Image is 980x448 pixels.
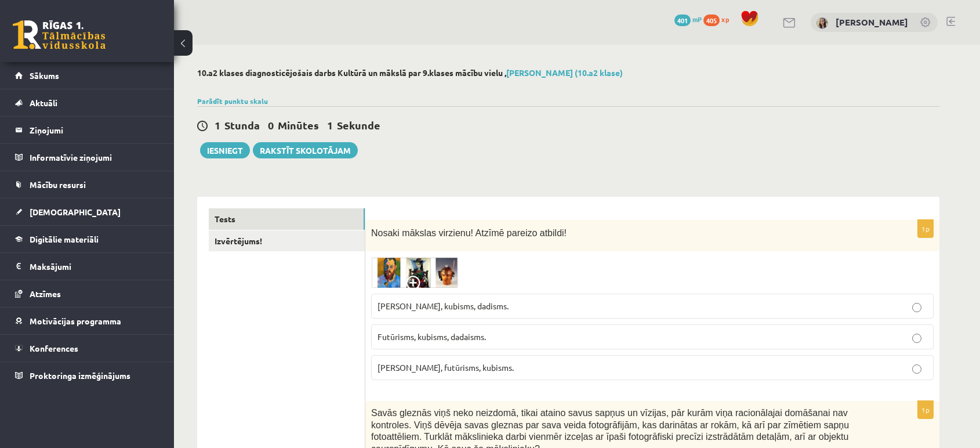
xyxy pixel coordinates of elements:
button: Iesniegt [200,142,250,158]
a: Mācību resursi [15,171,159,198]
span: Sākums [30,70,59,81]
span: 401 [674,15,691,26]
span: xp [721,15,729,24]
input: [PERSON_NAME], futūrisms, kubisms. [912,364,921,374]
a: Parādīt punktu skalu [197,96,268,106]
span: Digitālie materiāli [30,234,99,244]
a: 401 mP [674,15,702,24]
img: Ekr%C4%81nuz%C5%86%C4%93mums_2024-07-21_133608.png [371,257,458,288]
a: [PERSON_NAME] (10.a2 klase) [506,67,623,78]
a: Izvērtējums! [209,230,365,252]
a: Ziņojumi [15,117,159,143]
a: 405 xp [703,15,735,24]
span: Sekunde [337,118,380,132]
a: Proktoringa izmēģinājums [15,362,159,389]
legend: Maksājumi [30,253,159,280]
input: Futūrisms, kubisms, dadaisms. [912,334,921,343]
span: Mācību resursi [30,179,86,190]
h2: 10.a2 klases diagnosticējošais darbs Kultūrā un mākslā par 9.klases mācību vielu , [197,68,939,78]
span: Futūrisms, kubisms, dadaisms. [378,331,486,342]
span: Minūtes [278,118,319,132]
a: Atzīmes [15,280,159,307]
span: 0 [268,118,274,132]
a: Motivācijas programma [15,308,159,334]
img: Marija Nicmane [816,17,828,29]
p: 1p [917,400,934,419]
span: [PERSON_NAME], futūrisms, kubisms. [378,362,514,373]
a: Tests [209,208,365,230]
span: [PERSON_NAME], kubisms, dadisms. [378,301,509,311]
span: [DEMOGRAPHIC_DATA] [30,207,121,217]
span: Proktoringa izmēģinājums [30,370,130,381]
span: Stunda [224,118,260,132]
span: 1 [215,118,220,132]
span: Konferences [30,343,78,353]
span: Nosaki mākslas virzienu! Atzīmē pareizo atbildi! [371,228,567,238]
a: Konferences [15,335,159,362]
p: 1p [917,219,934,238]
legend: Informatīvie ziņojumi [30,144,159,171]
span: Motivācijas programma [30,316,121,326]
a: Rakstīt skolotājam [253,142,358,158]
a: Rīgas 1. Tālmācības vidusskola [13,20,106,49]
a: Sākums [15,62,159,89]
a: [PERSON_NAME] [836,16,908,28]
span: Aktuāli [30,97,57,108]
span: 1 [327,118,333,132]
a: [DEMOGRAPHIC_DATA] [15,198,159,225]
legend: Ziņojumi [30,117,159,143]
span: Atzīmes [30,288,61,299]
a: Digitālie materiāli [15,226,159,252]
span: 405 [703,15,720,26]
a: Maksājumi [15,253,159,280]
a: Informatīvie ziņojumi [15,144,159,171]
span: mP [692,15,702,24]
input: [PERSON_NAME], kubisms, dadisms. [912,303,921,312]
a: Aktuāli [15,89,159,116]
